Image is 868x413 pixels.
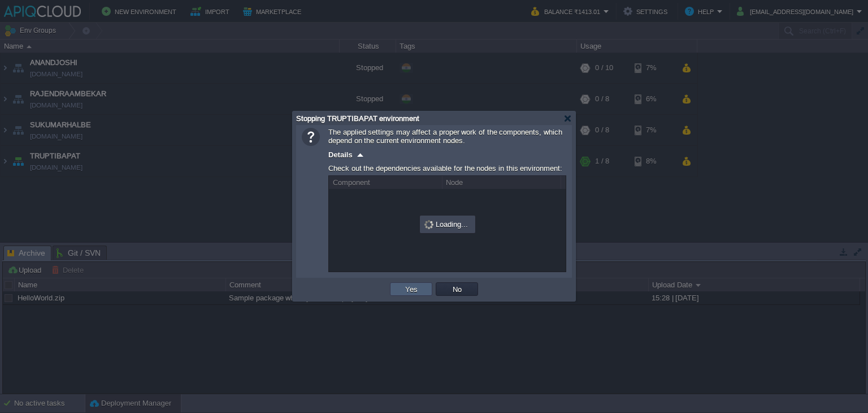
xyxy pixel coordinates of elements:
button: Yes [402,284,421,294]
span: Stopping TRUPTIBAPAT environment [296,114,419,123]
button: No [449,284,465,294]
span: The applied settings may affect a proper work of the components, which depend on the current envi... [328,128,562,145]
div: Check out the dependencies available for the nodes in this environment: [328,161,566,175]
span: Details [328,150,353,159]
div: Loading... [421,217,474,232]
